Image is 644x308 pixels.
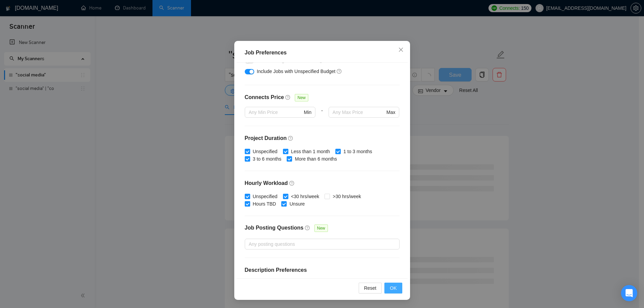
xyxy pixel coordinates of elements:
span: Unsure [287,200,307,208]
span: 1 to 3 months [341,148,375,155]
span: Unspecified [250,193,280,200]
span: Less than 1 month [288,148,333,155]
button: Close [392,41,410,59]
span: question-circle [305,225,310,231]
h4: Connects Price [245,93,284,101]
span: Max [386,109,395,116]
button: OK [384,283,402,293]
span: Min [304,109,312,116]
input: Any Min Price [249,109,303,116]
h4: Description Preferences [245,266,400,274]
span: Hours TBD [250,200,279,208]
span: >30 hrs/week [330,193,364,200]
div: Open Intercom Messenger [621,285,637,301]
span: Unspecified [250,148,280,155]
span: question-circle [288,136,293,141]
span: <30 hrs/week [288,193,322,200]
span: New [295,94,308,101]
div: Job Preferences [245,49,400,57]
span: Include Jobs with Unspecified Budget [257,69,336,74]
span: question-circle [285,95,291,100]
span: New [314,224,328,232]
h4: Hourly Workload [245,179,400,187]
span: 3 to 6 months [250,155,284,163]
h4: Job Posting Questions [245,224,304,232]
span: Reset [364,284,377,292]
div: - [315,107,328,126]
span: More than 6 months [292,155,340,163]
span: close [398,47,404,52]
button: Reset [359,283,382,293]
input: Any Max Price [333,109,385,116]
span: question-circle [289,181,295,186]
span: question-circle [337,69,342,74]
h4: Project Duration [245,134,400,142]
span: OK [390,284,397,292]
